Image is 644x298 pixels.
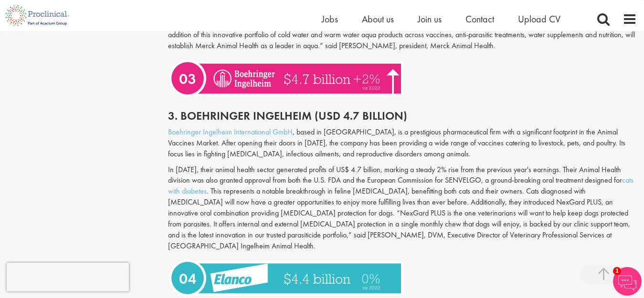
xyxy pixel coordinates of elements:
a: About us [362,13,394,25]
span: 1 [613,267,621,275]
p: In [DATE], their animal health sector generated profits of US$ 4.7 billion, marking a steady 2% r... [168,164,637,252]
iframe: reCAPTCHA [7,263,129,291]
img: Chatbot [613,267,642,296]
a: Contact [465,13,494,25]
a: Join us [418,13,442,25]
a: Jobs [322,13,338,25]
a: cats with diabetes [168,175,633,196]
a: Boehringer Ingelheim International GmbH [168,127,293,137]
a: Upload CV [518,13,560,25]
p: , based in [GEOGRAPHIC_DATA], is a prestigious pharmaceutical firm with a significant footprint i... [168,127,637,160]
h2: 3. Boehringer Ingelheim (USD 4.7 Billion) [168,110,637,122]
